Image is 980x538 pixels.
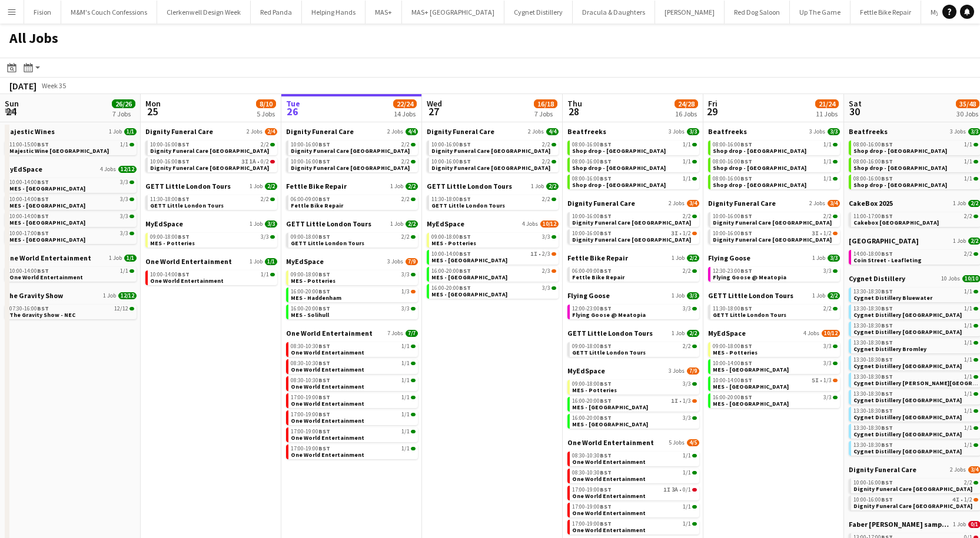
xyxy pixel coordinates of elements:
[708,253,840,262] a: Flying Goose1 Job3/3
[687,200,699,207] span: 3/4
[669,128,685,135] span: 3 Jobs
[318,141,330,148] span: BST
[572,212,697,226] a: 10:00-16:00BST2/2Dignity Funeral Care [GEOGRAPHIC_DATA]
[823,142,832,148] span: 1/1
[600,175,612,182] span: BST
[823,213,832,219] span: 2/2
[950,128,966,135] span: 3 Jobs
[853,142,893,148] span: 08:00-16:00
[459,233,471,240] span: BST
[145,257,277,266] a: One World Entertainment1 Job1/1
[853,141,978,154] a: 08:00-16:00BST1/1Shop drop - [GEOGRAPHIC_DATA]
[118,166,137,173] span: 12/12
[881,141,893,148] span: BST
[390,220,403,228] span: 1 Job
[37,229,49,237] span: BST
[261,196,269,202] span: 2/2
[431,158,556,171] a: 10:00-16:00BST2/2Dignity Funeral Care [GEOGRAPHIC_DATA]
[713,219,832,226] span: Dignity Funeral Care Aberdeen
[542,251,550,257] span: 2/3
[150,142,190,148] span: 10:00-16:00
[431,159,471,165] span: 10:00-16:00
[427,219,559,301] div: MyEdSpace4 Jobs10/1209:00-18:00BST3/3MES - Potteries10:00-14:00BST1I•2/3MES - [GEOGRAPHIC_DATA]16...
[291,195,416,209] a: 06:00-09:00BST2/2Fettle Bike Repair
[600,158,612,165] span: BST
[740,158,752,165] span: BST
[849,127,888,136] span: Beatfreeks
[431,164,550,172] span: Dignity Funeral Care Southampton
[567,253,699,262] a: Fettle Bike Repair1 Job2/2
[853,250,978,263] a: 14:00-18:00BST2/2Coin Street - Leafleting
[9,196,49,202] span: 10:00-14:00
[145,219,277,257] div: MyEdSpace1 Job3/309:00-18:00BST3/3MES - Potteries
[150,159,275,165] div: •
[672,255,685,262] span: 1 Job
[708,127,747,136] span: Beatfreeks
[953,238,966,245] span: 1 Job
[120,230,128,236] span: 3/3
[286,127,354,136] span: Dignity Funeral Care
[250,220,263,228] span: 1 Job
[431,234,471,240] span: 09:00-18:00
[713,181,806,189] span: Shop drop - Newcastle Upon Tyne
[150,164,269,172] span: Dignity Funeral Care Southampton
[291,147,410,155] span: Dignity Funeral Care Aberdeen
[683,142,691,148] span: 1/1
[572,236,691,243] span: Dignity Funeral Care Southampton
[291,202,343,209] span: Fettle Bike Repair
[37,195,49,203] span: BST
[427,182,512,191] span: GETT Little London Tours
[431,256,507,264] span: MES - Guildford Town Centre
[713,229,838,243] a: 10:00-16:00BST3I•1/2Dignity Funeral Care [GEOGRAPHIC_DATA]
[150,196,190,202] span: 11:30-18:00
[5,253,91,262] span: One World Entertainment
[713,164,806,172] span: Shop drop - Manchester
[390,183,403,190] span: 1 Job
[286,219,418,228] a: GETT Little London Tours1 Job2/2
[9,212,134,226] a: 10:00-14:00BST3/3MES - [GEOGRAPHIC_DATA]
[9,230,49,236] span: 10:00-17:00
[809,200,825,207] span: 2 Jobs
[853,213,893,219] span: 11:00-17:00
[725,1,790,24] button: Red Dog Saloon
[964,213,972,219] span: 2/2
[124,128,137,135] span: 1/1
[851,1,921,24] button: Fettle Bike Repair
[600,229,612,237] span: BST
[431,195,556,209] a: 11:30-18:00BST2/2GETT Little London Tours
[683,230,691,236] span: 1/2
[708,199,776,208] span: Dignity Funeral Care
[406,183,418,190] span: 2/2
[145,127,277,136] a: Dignity Funeral Care2 Jobs2/4
[9,178,134,192] a: 10:00-14:00BST3/3MES - [GEOGRAPHIC_DATA]
[790,1,851,24] button: Up The Game
[427,127,559,182] div: Dignity Funeral Care2 Jobs4/410:00-16:00BST2/2Dignity Funeral Care [GEOGRAPHIC_DATA]10:00-16:00BS...
[145,182,277,191] a: GETT Little London Tours1 Job2/2
[683,176,691,182] span: 1/1
[853,219,939,226] span: Cakebox Surrey
[964,142,972,148] span: 1/1
[318,195,330,203] span: BST
[178,158,190,165] span: BST
[9,213,49,219] span: 10:00-14:00
[5,127,55,136] span: Majestic Wines
[387,128,403,135] span: 2 Jobs
[853,164,947,172] span: Shop drop - Manchester
[849,236,919,245] span: Coin Street
[964,159,972,165] span: 1/1
[401,234,410,240] span: 2/2
[286,182,418,219] div: Fettle Bike Repair1 Job2/206:00-09:00BST2/2Fettle Bike Repair
[881,250,893,258] span: BST
[828,128,840,135] span: 3/3
[572,213,612,219] span: 10:00-16:00
[713,158,838,171] a: 08:00-16:00BST1/1Shop drop - [GEOGRAPHIC_DATA]
[286,127,418,182] div: Dignity Funeral Care2 Jobs4/410:00-16:00BST2/2Dignity Funeral Care [GEOGRAPHIC_DATA]10:00-16:00BS...
[157,1,251,24] button: Clerkenwell Design Week
[683,159,691,165] span: 1/1
[542,159,550,165] span: 2/2
[542,142,550,148] span: 2/2
[567,199,699,208] a: Dignity Funeral Care2 Jobs3/4
[5,127,137,136] a: Majestic Wines1 Job1/1
[401,142,410,148] span: 2/2
[9,229,134,243] a: 10:00-17:00BST3/3MES - [GEOGRAPHIC_DATA]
